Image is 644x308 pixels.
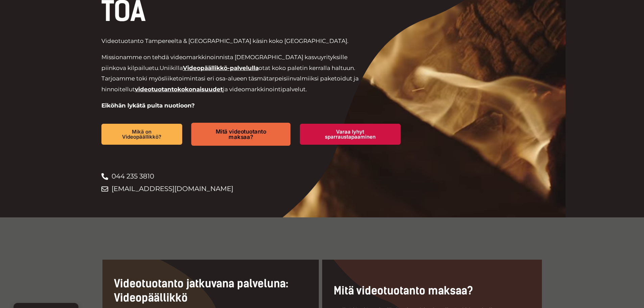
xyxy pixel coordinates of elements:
h2: Videotuotanto jatkuvana palveluna: Videopäällikkö [114,277,307,305]
strong: Eiköhän lykätä puita nuotioon? [101,102,195,109]
p: Videotuotanto Tampereelta & [GEOGRAPHIC_DATA] käsin koko [GEOGRAPHIC_DATA]. [101,36,368,47]
p: Missionamme on tehdä videomarkkinoinnista [DEMOGRAPHIC_DATA] kasvuyrityksille piinkova kilpailuetu. [101,52,368,95]
span: Mitä videotuotanto maksaa? [203,128,279,140]
a: 044 235 3810 [101,170,414,183]
span: [EMAIL_ADDRESS][DOMAIN_NAME] [110,183,233,195]
span: Varaa lyhyt sparraustapaaminen [311,129,390,139]
a: videotuotantokokonaisuudet [135,86,223,93]
a: Mitä videotuotanto maksaa? [191,123,291,146]
a: Videopäällikkö-palvelulla [183,65,259,71]
span: Uniikilla [160,65,183,71]
span: Mikä on Videopäällikkö? [112,129,172,139]
a: Varaa lyhyt sparraustapaaminen [300,124,401,145]
span: ja videomarkkinointipalvelut. [223,86,307,93]
span: 044 235 3810 [110,170,154,183]
h2: Mitä videotuotanto maksaa? [334,284,530,298]
a: [EMAIL_ADDRESS][DOMAIN_NAME] [101,183,414,195]
a: Mikä on Videopäällikkö? [101,124,183,145]
span: liiketoimintasi eri osa-alueen täsmätarpeisiin [164,75,293,82]
span: valmiiksi paketoidut ja hinnoitellut [101,75,359,93]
